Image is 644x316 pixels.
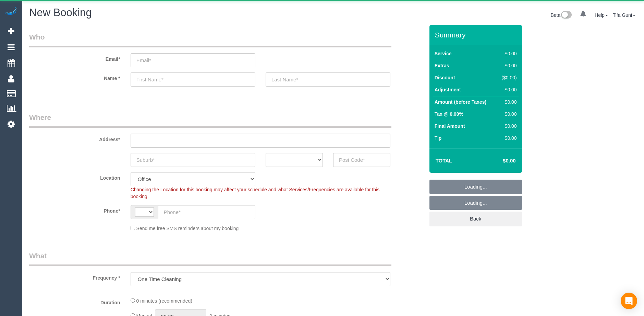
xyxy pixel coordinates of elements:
[435,62,449,69] label: Extras
[499,50,517,57] div: $0.00
[435,86,461,93] label: Adjustment
[435,31,519,39] h3: Summary
[613,12,635,18] a: Tifa Guni
[24,172,125,181] label: Location
[29,251,391,266] legend: What
[499,123,517,129] div: $0.00
[435,50,452,57] label: Service
[436,158,452,163] strong: Total
[136,298,192,304] span: 0 minutes (recommended)
[560,11,572,20] img: New interface
[435,74,455,81] label: Discount
[131,72,255,87] input: First Name*
[24,134,125,143] label: Address*
[24,53,125,63] label: Email*
[435,111,463,117] label: Tax @ 0.00%
[499,99,517,105] div: $0.00
[131,187,380,199] span: Changing the Location for this booking may affect your schedule and what Services/Frequencies are...
[435,135,442,142] label: Tip
[29,7,92,19] span: New Booking
[499,62,517,69] div: $0.00
[24,205,125,214] label: Phone*
[29,32,391,47] legend: Who
[499,86,517,93] div: $0.00
[595,12,608,18] a: Help
[621,293,637,309] div: Open Intercom Messenger
[550,12,572,18] a: Beta
[499,74,517,81] div: ($0.00)
[131,153,255,167] input: Suburb*
[24,297,125,306] label: Duration
[435,123,465,129] label: Final Amount
[24,272,125,281] label: Frequency *
[158,205,255,219] input: Phone*
[136,226,239,231] span: Send me free SMS reminders about my booking
[29,112,391,128] legend: Where
[499,111,517,117] div: $0.00
[482,158,515,164] h4: $0.00
[499,135,517,142] div: $0.00
[333,153,390,167] input: Post Code*
[24,72,125,82] label: Name *
[4,7,18,16] img: Automaid Logo
[429,212,522,226] a: Back
[435,99,486,105] label: Amount (before Taxes)
[266,72,390,87] input: Last Name*
[131,53,255,67] input: Email*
